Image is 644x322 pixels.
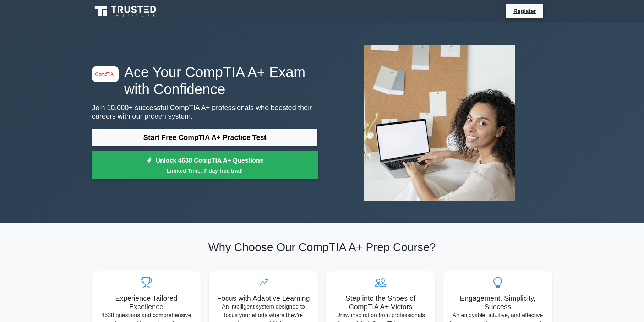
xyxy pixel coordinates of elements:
[92,64,318,98] h1: Ace Your CompTIA A+ Exam with Confidence
[332,294,429,311] h5: Step into the Shoes of CompTIA A+ Victors
[92,151,318,180] a: Unlock 4638 CompTIA A+ QuestionsLimited Time: 7-day free trial!
[101,167,309,175] small: Limited Time: 7-day free trial!
[92,103,318,120] p: Join 10,000+ successful CompTIA A+ professionals who boosted their careers with our proven system.
[449,294,546,311] h5: Engagement, Simplicity, Success
[98,294,195,311] h5: Experience Tailored Excellence
[92,240,552,254] h2: Why Choose Our CompTIA A+ Prep Course?
[215,294,312,302] h5: Focus with Adaptive Learning
[509,7,540,16] a: Register
[92,129,318,146] a: Start Free CompTIA A+ Practice Test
